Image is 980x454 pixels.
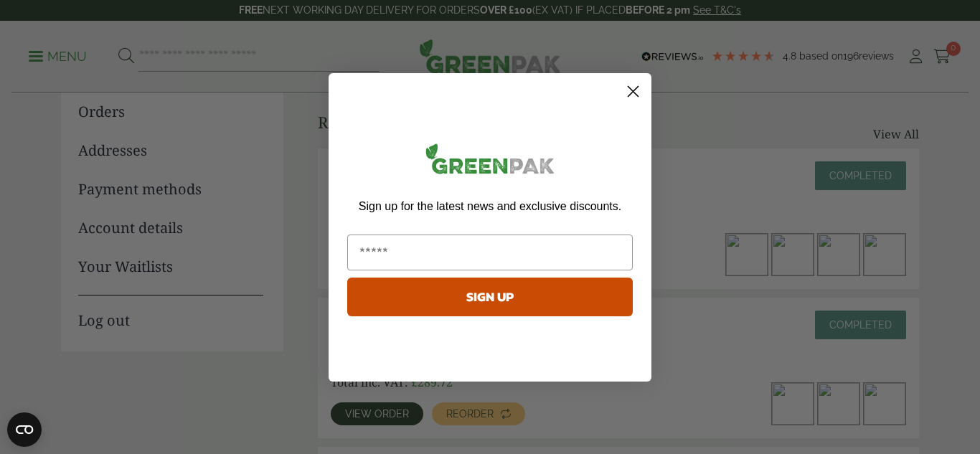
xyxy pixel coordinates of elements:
input: Email [347,235,633,270]
button: Open CMP widget [7,412,42,447]
button: Close dialog [621,79,646,104]
span: Sign up for the latest news and exclusive discounts. [359,200,621,212]
button: SIGN UP [347,278,633,316]
img: greenpak_logo [347,138,633,186]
